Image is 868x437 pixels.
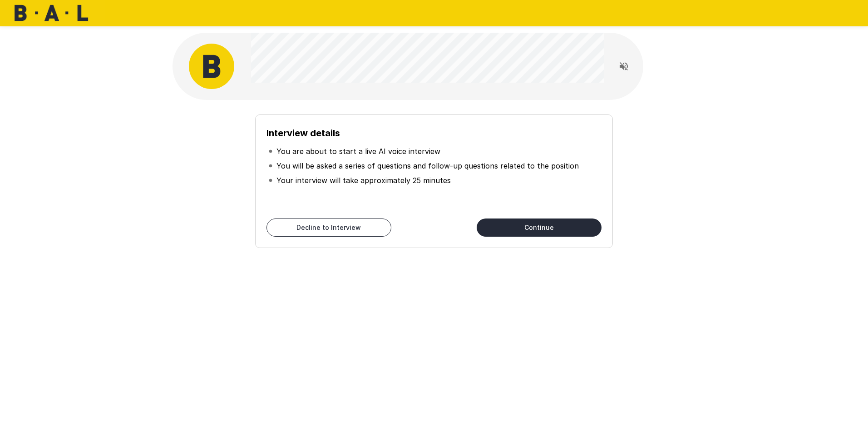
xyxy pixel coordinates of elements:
[615,57,633,75] button: Read questions aloud
[276,146,440,157] p: You are about to start a live AI voice interview
[266,128,340,139] b: Interview details
[276,160,579,171] p: You will be asked a series of questions and follow-up questions related to the position
[189,44,234,89] img: bal_avatar.png
[276,175,451,186] p: Your interview will take approximately 25 minutes
[266,218,391,237] button: Decline to Interview
[477,218,602,237] button: Continue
